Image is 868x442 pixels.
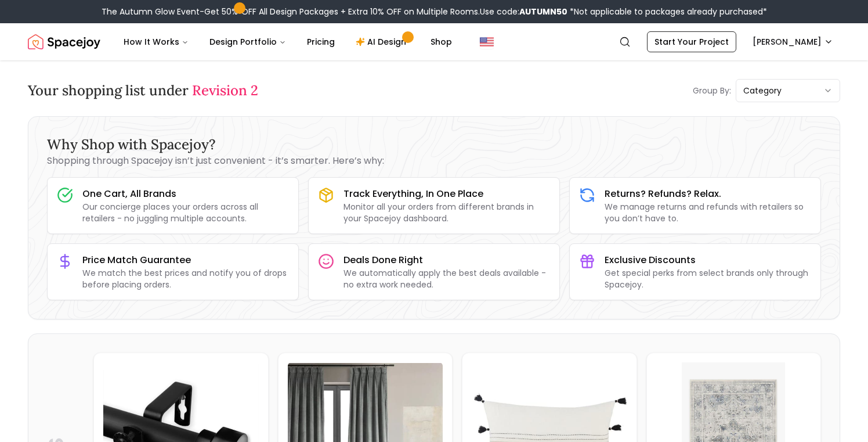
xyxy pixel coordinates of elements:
[82,187,289,201] h3: One Cart, All Brands
[605,253,811,267] h3: Exclusive Discounts
[298,30,344,53] a: Pricing
[200,30,295,53] button: Design Portfolio
[647,31,736,52] a: Start Your Project
[192,81,258,99] span: Revision 2
[47,135,821,154] h3: Why Shop with Spacejoy?
[343,253,550,267] h3: Deals Done Right
[343,267,550,290] p: We automatically apply the best deals available - no extra work needed.
[82,267,289,290] p: We match the best prices and notify you of drops before placing orders.
[746,31,840,52] button: [PERSON_NAME]
[421,30,461,53] a: Shop
[28,23,840,60] nav: Global
[343,187,550,201] h3: Track Everything, In One Place
[346,30,419,53] a: AI Design
[567,6,767,17] span: *Not applicable to packages already purchased*
[82,201,289,224] p: Our concierge places your orders across all retailers - no juggling multiple accounts.
[28,30,100,53] a: Spacejoy
[82,253,289,267] h3: Price Match Guarantee
[605,201,811,224] p: We manage returns and refunds with retailers so you don’t have to.
[693,85,731,96] p: Group By:
[47,154,821,168] p: Shopping through Spacejoy isn’t just convenient - it’s smarter. Here’s why:
[480,6,567,17] span: Use code:
[605,267,811,290] p: Get special perks from select brands only through Spacejoy.
[480,35,494,49] img: United States
[519,6,567,17] b: AUTUMN50
[343,201,550,224] p: Monitor all your orders from different brands in your Spacejoy dashboard.
[28,30,100,53] img: Spacejoy Logo
[605,187,811,201] h3: Returns? Refunds? Relax.
[28,81,258,100] h3: Your shopping list under
[102,6,767,17] div: The Autumn Glow Event-Get 50% OFF All Design Packages + Extra 10% OFF on Multiple Rooms.
[114,30,198,53] button: How It Works
[114,30,461,53] nav: Main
